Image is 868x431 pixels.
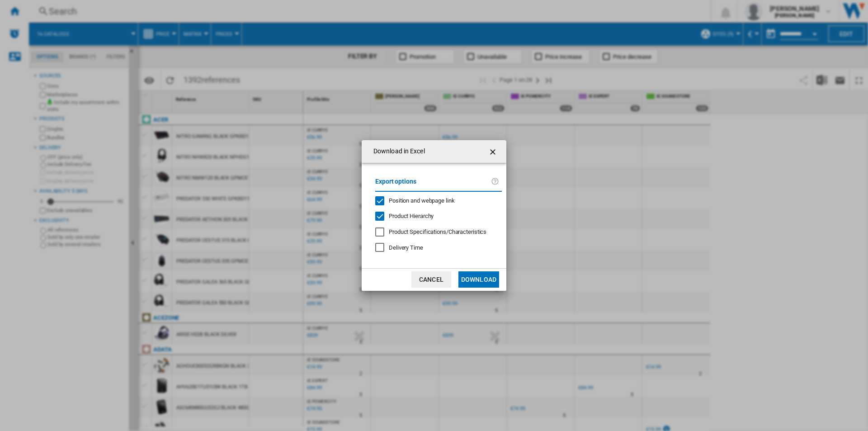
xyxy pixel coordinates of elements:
h4: Download in Excel [369,147,425,156]
md-checkbox: Product Hierarchy [375,212,495,221]
ng-md-icon: getI18NText('BUTTONS.CLOSE_DIALOG') [488,147,499,157]
md-checkbox: Delivery Time [375,243,502,252]
button: Cancel [411,271,451,288]
button: getI18NText('BUTTONS.CLOSE_DIALOG') [485,142,503,161]
button: Download [458,271,499,288]
md-checkbox: Position and webpage link [375,196,495,205]
span: Position and webpage link [389,197,455,204]
span: Product Specifications/Characteristics [389,228,486,235]
span: Product Hierarchy [389,213,434,219]
div: Only applies to Category View [389,228,486,236]
label: Export options [375,176,491,193]
span: Delivery Time [389,244,423,251]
